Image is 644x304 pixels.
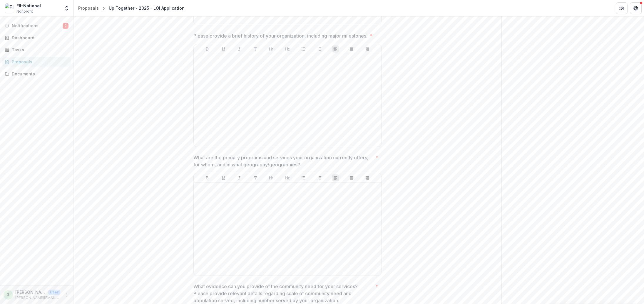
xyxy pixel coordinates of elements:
button: Get Help [630,2,642,14]
nav: breadcrumb [76,4,187,12]
button: Bold [204,45,211,53]
div: Tasks [12,47,66,53]
button: Align Left [332,174,339,181]
button: Heading 1 [268,45,275,53]
button: Notifications2 [2,21,71,31]
p: User [48,290,60,295]
button: Strike [252,45,259,53]
img: FII-National [5,4,14,13]
div: Dashboard [12,35,66,41]
div: Up Together - 2025 - LOI Application [109,5,185,11]
div: Samantha [7,293,9,297]
button: Bullet List [300,45,307,53]
button: Align Center [348,45,355,53]
p: What evidence can you provide of the community need for your services? Please provide relevant de... [193,283,373,304]
button: Align Center [348,174,355,181]
button: Ordered List [316,45,323,53]
button: Align Right [364,45,371,53]
button: Underline [220,45,227,53]
button: Heading 2 [284,45,291,53]
button: Open entity switcher [63,2,71,14]
button: Strike [252,174,259,181]
span: 2 [63,23,68,29]
span: Nonprofit [16,9,33,14]
button: More [63,291,70,298]
button: Align Left [332,45,339,53]
button: Partners [616,2,628,14]
button: Italicize [236,174,243,181]
p: What are the primary programs and services your organization currently offers, for whom, and in w... [193,154,373,168]
button: Italicize [236,45,243,53]
button: Bold [204,174,211,181]
button: Ordered List [316,174,323,181]
a: Tasks [2,45,71,55]
button: Heading 1 [268,174,275,181]
a: Proposals [76,4,101,12]
a: Dashboard [2,33,71,43]
a: Documents [2,69,71,79]
p: [PERSON_NAME][EMAIL_ADDRESS][DOMAIN_NAME] [15,295,60,300]
button: Heading 2 [284,174,291,181]
button: Underline [220,174,227,181]
p: Please provide a brief history of your organization, including major milestones. [193,32,367,39]
div: Documents [12,71,66,77]
div: Proposals [78,5,99,11]
div: FII-National [16,3,41,9]
button: Align Right [364,174,371,181]
a: Proposals [2,57,71,67]
button: Bullet List [300,174,307,181]
span: Notifications [12,23,63,28]
div: Proposals [12,59,66,65]
p: [PERSON_NAME] [15,289,46,295]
